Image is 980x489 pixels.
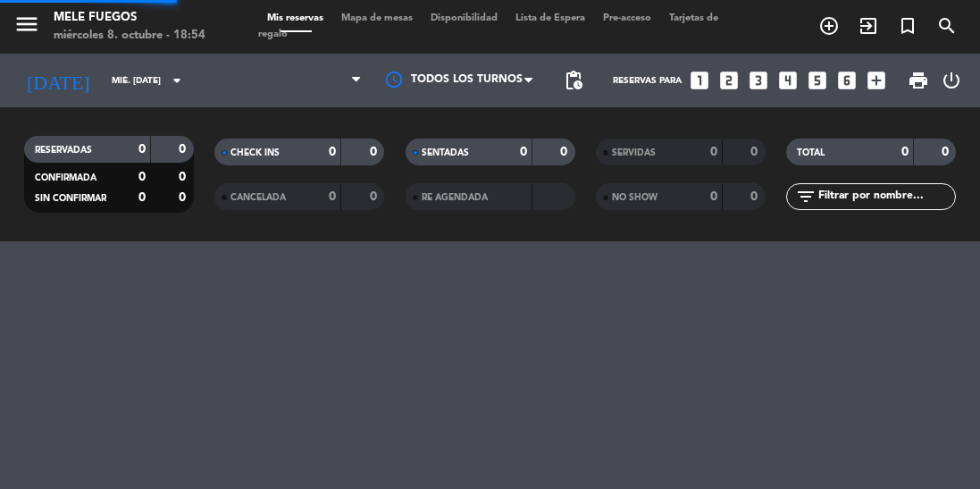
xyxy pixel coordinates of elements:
[329,146,336,158] strong: 0
[835,69,859,92] i: looks_6
[797,148,825,157] span: TOTAL
[818,15,840,37] i: add_circle_outline
[370,146,381,158] strong: 0
[717,69,741,92] i: looks_two
[13,11,40,38] i: menu
[422,193,488,202] span: RE AGENDADA
[35,194,106,203] span: SIN CONFIRMAR
[750,146,761,158] strong: 0
[13,11,40,44] button: menu
[329,190,336,203] strong: 0
[817,187,955,207] input: Filtrar por nombre...
[179,143,189,156] strong: 0
[710,190,717,203] strong: 0
[806,69,829,92] i: looks_5
[54,9,205,27] div: Mele Fuegos
[795,186,817,207] i: filter_list
[908,70,929,91] span: print
[422,148,469,157] span: SENTADAS
[35,146,92,155] span: RESERVADAS
[230,148,280,157] span: CHECK INS
[35,173,96,182] span: CONFIRMADA
[776,69,800,92] i: looks_4
[613,76,682,86] span: Reservas para
[507,13,594,23] span: Lista de Espera
[560,146,571,158] strong: 0
[942,146,952,158] strong: 0
[563,70,584,91] span: pending_actions
[750,190,761,203] strong: 0
[936,15,958,37] i: search
[688,69,711,92] i: looks_one
[179,171,189,183] strong: 0
[138,143,146,156] strong: 0
[612,193,658,202] span: NO SHOW
[747,69,770,92] i: looks_3
[13,62,103,99] i: [DATE]
[422,13,507,23] span: Disponibilidad
[936,54,967,107] div: LOG OUT
[710,146,717,158] strong: 0
[332,13,422,23] span: Mapa de mesas
[138,191,146,204] strong: 0
[865,69,888,92] i: add_box
[54,27,205,45] div: miércoles 8. octubre - 18:54
[858,15,879,37] i: exit_to_app
[230,193,286,202] span: CANCELADA
[897,15,918,37] i: turned_in_not
[179,191,189,204] strong: 0
[370,190,381,203] strong: 0
[612,148,656,157] span: SERVIDAS
[941,70,962,91] i: power_settings_new
[166,70,188,91] i: arrow_drop_down
[520,146,527,158] strong: 0
[138,171,146,183] strong: 0
[594,13,660,23] span: Pre-acceso
[901,146,909,158] strong: 0
[258,13,332,23] span: Mis reservas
